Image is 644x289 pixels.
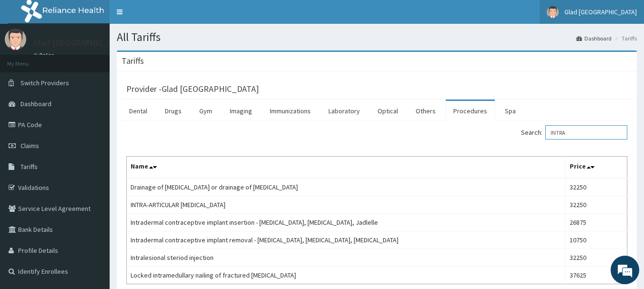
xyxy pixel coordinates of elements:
[566,157,627,179] th: Price
[545,125,627,140] input: Search:
[127,249,566,267] td: Intralesional steriod injection
[576,34,612,42] a: Dashboard
[126,85,259,93] h3: Provider - Glad [GEOGRAPHIC_DATA]
[127,178,566,196] td: Drainage of [MEDICAL_DATA] or drainage of [MEDICAL_DATA]
[566,214,627,231] td: 26875
[127,231,566,249] td: Intradermal contraceptive implant removal - [MEDICAL_DATA], [MEDICAL_DATA], [MEDICAL_DATA]
[547,6,559,18] img: User Image
[33,52,56,59] a: Online
[127,196,566,214] td: INTRA-ARTICULAR [MEDICAL_DATA]
[566,196,627,214] td: 32250
[122,57,144,65] h3: Tariffs
[566,231,627,249] td: 10750
[127,214,566,231] td: Intradermal contraceptive implant insertion - [MEDICAL_DATA], [MEDICAL_DATA], Jadlelle
[192,101,220,121] a: Gym
[50,53,160,66] div: Chat with us now
[5,190,182,223] textarea: Type your message and hit 'Enter'
[20,162,38,171] span: Tariffs
[18,48,39,71] img: d_794563401_company_1708531726252_794563401
[262,101,318,121] a: Immunizations
[55,85,132,181] span: We're online!
[564,8,637,16] span: Glad [GEOGRAPHIC_DATA]
[157,101,189,121] a: Drugs
[20,79,69,87] span: Switch Providers
[222,101,260,121] a: Imaging
[321,101,368,121] a: Laboratory
[127,267,566,284] td: Locked intramedullary nailing of fractured [MEDICAL_DATA]
[521,125,627,140] label: Search:
[127,157,566,179] th: Name
[408,101,443,121] a: Others
[20,141,39,150] span: Claims
[156,5,179,28] div: Minimize live chat window
[117,31,637,43] h1: All Tariffs
[370,101,406,121] a: Optical
[446,101,495,121] a: Procedures
[20,100,51,108] span: Dashboard
[566,178,627,196] td: 32250
[566,267,627,284] td: 37625
[566,249,627,267] td: 32250
[613,34,637,42] li: Tariffs
[122,101,155,121] a: Dental
[497,101,523,121] a: Spa
[33,39,131,47] p: Glad [GEOGRAPHIC_DATA]
[5,29,26,50] img: User Image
